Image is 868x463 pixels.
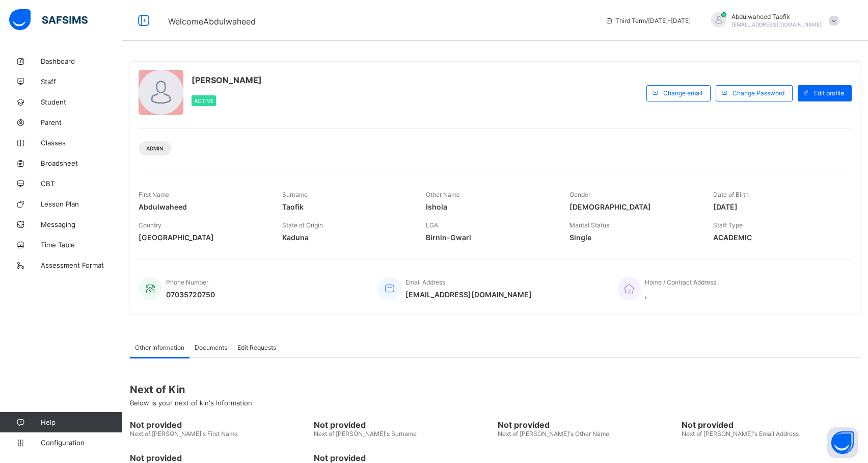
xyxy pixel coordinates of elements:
span: Staff [41,78,122,86]
span: [PERSON_NAME] [192,75,262,85]
span: Change Password [733,89,784,97]
span: Not provided [130,420,309,430]
span: Next of [PERSON_NAME]'s Surname [314,430,417,438]
span: Assessment Format [41,261,122,269]
span: Classes [41,139,122,147]
span: Active [194,98,213,104]
span: Admin [146,145,164,151]
span: Next of [PERSON_NAME]'s Email Address [682,430,799,438]
span: Staff Type [713,221,743,229]
span: Date of Birth [713,191,749,198]
span: First Name [139,191,169,198]
span: Gender [569,191,590,198]
span: Edit profile [814,89,844,97]
span: Student [41,98,122,106]
span: Welcome Abdulwaheed [168,16,256,27]
span: Country [139,221,161,229]
span: Phone Number [166,278,208,286]
span: Broadsheet [41,159,122,167]
span: Single [569,233,698,242]
span: State of Origin [282,221,323,229]
span: Surname [282,191,308,198]
span: [DATE] [713,202,842,211]
span: Lesson Plan [41,200,122,208]
span: Not provided [314,420,493,430]
span: Messaging [41,220,122,228]
span: [GEOGRAPHIC_DATA] [139,233,267,242]
span: Taofik [282,202,411,211]
span: [DEMOGRAPHIC_DATA] [569,202,698,211]
span: Not provided [498,420,676,430]
span: Configuration [41,439,122,447]
span: session/term information [605,17,691,24]
span: , [645,290,716,299]
span: [EMAIL_ADDRESS][DOMAIN_NAME] [405,290,532,299]
span: [EMAIL_ADDRESS][DOMAIN_NAME] [731,21,822,28]
span: Ishola [426,202,554,211]
span: Change email [663,89,702,97]
span: Marital Status [569,221,609,229]
span: Not provided [682,420,860,430]
span: Next of [PERSON_NAME]'s First Name [130,430,238,438]
span: Kaduna [282,233,411,242]
span: Next of Kin [130,383,860,396]
img: safsims [9,9,88,31]
span: Abdulwaheed [139,202,267,211]
span: Help [41,418,122,426]
span: 07035720750 [166,290,215,299]
span: CBT [41,179,122,188]
span: Home / Contract Address [645,278,716,286]
span: Not provided [314,453,493,463]
button: Open asap [827,427,858,458]
span: Other Name [426,191,460,198]
span: Time Table [41,241,122,249]
div: AbdulwaheedTaofik [701,12,844,29]
span: LGA [426,221,438,229]
span: Below is your next of kin's Information [130,399,252,407]
span: Documents [195,344,227,351]
span: Dashboard [41,57,122,65]
span: Abdulwaheed Taofik [731,13,822,20]
span: Email Address [405,278,445,286]
span: Edit Requests [237,344,276,351]
span: Parent [41,118,122,126]
span: ACADEMIC [713,233,842,242]
span: Next of [PERSON_NAME]'s Other Name [498,430,609,438]
span: Birnin-Gwari [426,233,554,242]
span: Not provided [130,453,309,463]
span: Other Information [135,344,184,351]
